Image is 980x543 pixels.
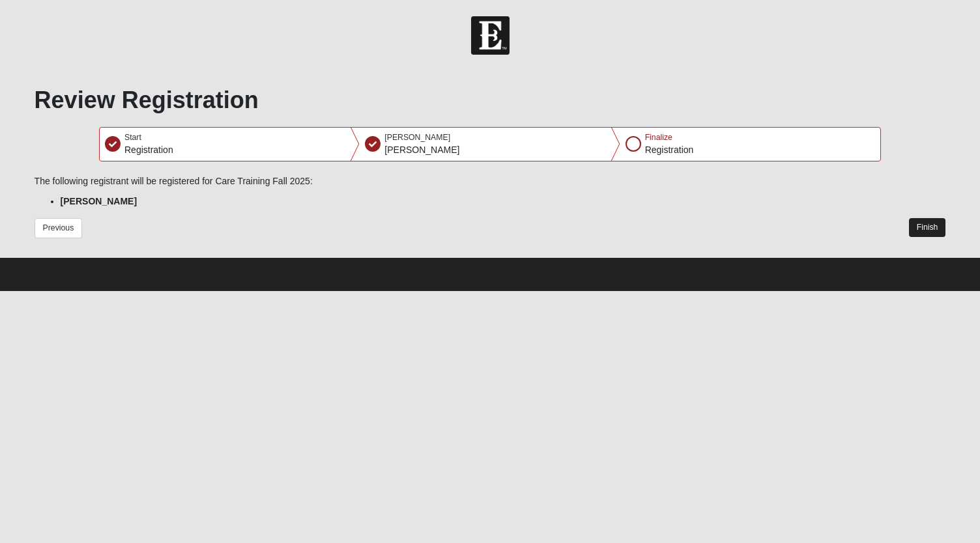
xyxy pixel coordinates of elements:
p: [PERSON_NAME] [384,143,459,157]
span: Start [124,133,141,142]
span: Finalize [645,133,672,142]
button: Finish [909,218,946,237]
strong: [PERSON_NAME] [61,196,137,206]
h1: Review Registration [35,86,946,114]
img: Church of Eleven22 Logo [471,16,510,55]
p: Registration [124,143,173,157]
p: Registration [645,143,694,157]
button: Previous [35,218,83,238]
span: [PERSON_NAME] [384,133,450,142]
p: The following registrant will be registered for Care Training Fall 2025: [35,174,946,188]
